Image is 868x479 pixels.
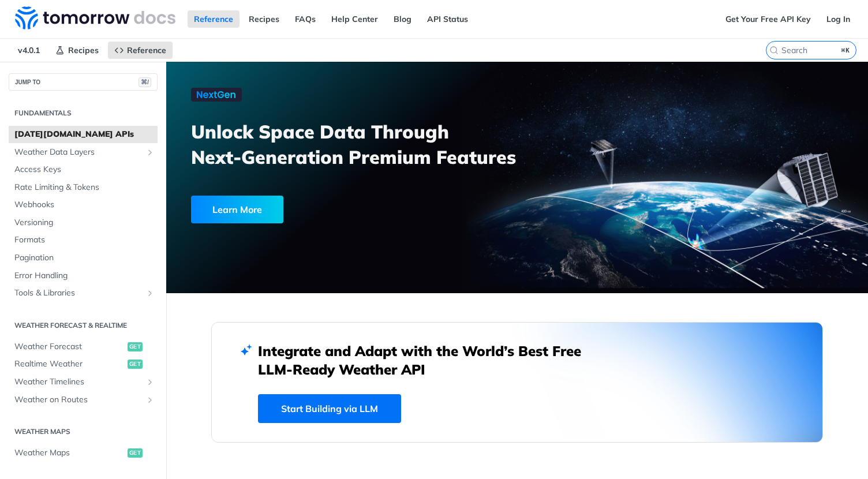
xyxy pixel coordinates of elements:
[387,10,418,28] a: Blog
[128,448,143,458] span: get
[820,10,856,28] a: Log In
[145,395,155,405] button: Show subpages for Weather on Routes
[9,126,158,143] a: [DATE][DOMAIN_NAME] APIs
[839,44,853,56] kbd: ⌘K
[9,285,158,302] a: Tools & LibrariesShow subpages for Tools & Libraries
[421,10,474,28] a: API Status
[145,289,155,298] button: Show subpages for Tools & Libraries
[325,10,384,28] a: Help Center
[14,270,155,282] span: Error Handling
[14,234,155,246] span: Formats
[9,444,158,462] a: Weather Mapsget
[14,447,125,459] span: Weather Maps
[9,426,158,437] h2: Weather Maps
[14,394,143,406] span: Weather on Routes
[145,377,155,387] button: Show subpages for Weather Timelines
[14,217,155,229] span: Versioning
[9,249,158,267] a: Pagination
[191,119,530,170] h3: Unlock Space Data Through Next-Generation Premium Features
[191,88,242,102] img: NextGen
[9,161,158,178] a: Access Keys
[9,231,158,249] a: Formats
[108,42,173,59] a: Reference
[14,341,125,353] span: Weather Forecast
[145,148,155,157] button: Show subpages for Weather Data Layers
[14,252,155,264] span: Pagination
[9,267,158,285] a: Error Handling
[9,73,158,91] button: JUMP TO⌘/
[769,46,779,55] svg: Search
[719,10,817,28] a: Get Your Free API Key
[9,196,158,214] a: Webhooks
[14,129,155,140] span: [DATE][DOMAIN_NAME] APIs
[68,45,99,55] span: Recipes
[9,338,158,355] a: Weather Forecastget
[242,10,286,28] a: Recipes
[12,42,46,59] span: v4.0.1
[9,144,158,161] a: Weather Data LayersShow subpages for Weather Data Layers
[258,342,598,379] h2: Integrate and Adapt with the World’s Best Free LLM-Ready Weather API
[191,196,462,223] a: Learn More
[9,108,158,118] h2: Fundamentals
[9,179,158,196] a: Rate Limiting & Tokens
[9,320,158,331] h2: Weather Forecast & realtime
[258,394,401,423] a: Start Building via LLM
[128,360,143,369] span: get
[139,77,151,87] span: ⌘/
[15,6,175,29] img: Tomorrow.io Weather API Docs
[14,199,155,211] span: Webhooks
[14,147,143,158] span: Weather Data Layers
[14,182,155,193] span: Rate Limiting & Tokens
[9,214,158,231] a: Versioning
[14,164,155,175] span: Access Keys
[128,342,143,351] span: get
[9,391,158,409] a: Weather on RoutesShow subpages for Weather on Routes
[14,287,143,299] span: Tools & Libraries
[289,10,322,28] a: FAQs
[127,45,166,55] span: Reference
[49,42,105,59] a: Recipes
[9,373,158,391] a: Weather TimelinesShow subpages for Weather Timelines
[191,196,283,223] div: Learn More
[14,358,125,370] span: Realtime Weather
[9,355,158,373] a: Realtime Weatherget
[14,376,143,388] span: Weather Timelines
[188,10,240,28] a: Reference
